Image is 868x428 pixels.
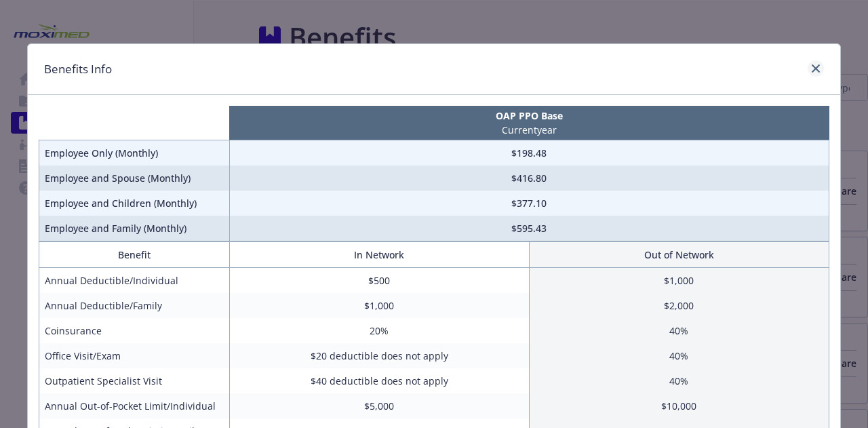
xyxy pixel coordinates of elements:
td: Annual Out-of-Pocket Limit/Individual [39,393,230,419]
td: Employee and Children (Monthly) [39,191,230,216]
p: OAP PPO Base [232,109,826,123]
td: $5,000 [229,393,529,419]
td: Employee and Spouse (Monthly) [39,166,230,191]
h1: Benefits Info [44,60,112,78]
td: $595.43 [229,216,829,241]
p: Current year [232,123,826,137]
td: $1,000 [529,268,829,294]
td: 40% [529,318,829,343]
td: Coinsurance [39,318,230,343]
td: Annual Deductible/Individual [39,268,230,294]
td: $500 [229,268,529,294]
td: $377.10 [229,191,829,216]
td: Annual Deductible/Family [39,293,230,318]
td: Office Visit/Exam [39,343,230,368]
td: Employee and Family (Monthly) [39,216,230,241]
td: $198.48 [229,140,829,166]
td: $416.80 [229,166,829,191]
th: Benefit [39,242,230,268]
td: $2,000 [529,293,829,318]
td: 20% [229,318,529,343]
th: intentionally left blank [39,106,230,140]
th: Out of Network [529,242,829,268]
td: Outpatient Specialist Visit [39,368,230,393]
th: In Network [229,242,529,268]
a: close [808,60,824,77]
td: 40% [529,368,829,393]
td: $1,000 [229,293,529,318]
td: $20 deductible does not apply [229,343,529,368]
td: Employee Only (Monthly) [39,140,230,166]
td: $10,000 [529,393,829,419]
td: $40 deductible does not apply [229,368,529,393]
td: 40% [529,343,829,368]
